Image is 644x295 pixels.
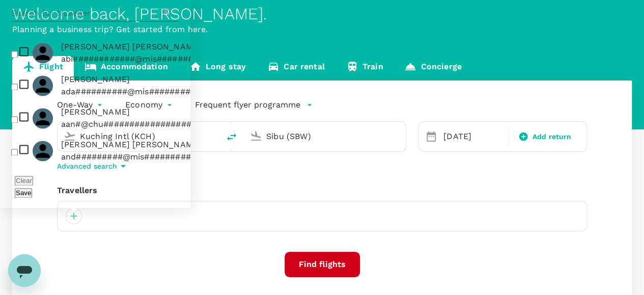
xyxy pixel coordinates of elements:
[399,135,401,137] button: Open
[179,56,257,81] a: Long stay
[12,23,632,36] p: Planning a business trip? Get started from here.
[61,53,214,65] p: abi############@mis###########
[57,184,587,197] div: Travellers
[61,41,214,53] span: [PERSON_NAME] [PERSON_NAME]
[219,125,244,149] button: delete
[195,99,300,111] p: Frequent flyer programme
[15,176,33,185] button: Clear
[61,139,201,151] span: [PERSON_NAME] [PERSON_NAME]
[257,56,335,81] a: Car rental
[266,128,384,144] input: Going to
[61,106,207,118] span: [PERSON_NAME]
[8,254,41,287] iframe: Button to launch messaging window
[335,56,394,81] a: Train
[11,5,160,21] input: Search for traveller
[61,73,206,86] span: [PERSON_NAME]
[12,5,632,23] div: Welcome back , [PERSON_NAME] .
[394,56,472,81] a: Concierge
[212,135,214,137] button: Open
[61,118,207,130] p: aan#@chu####################
[285,252,360,277] button: Find flights
[195,99,313,111] button: Frequent flyer programme
[61,151,201,163] p: and#########@mis###########
[61,86,206,98] p: ada##########@mis###########
[533,131,572,142] span: Add return
[439,126,507,147] div: [DATE]
[15,188,32,198] button: Save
